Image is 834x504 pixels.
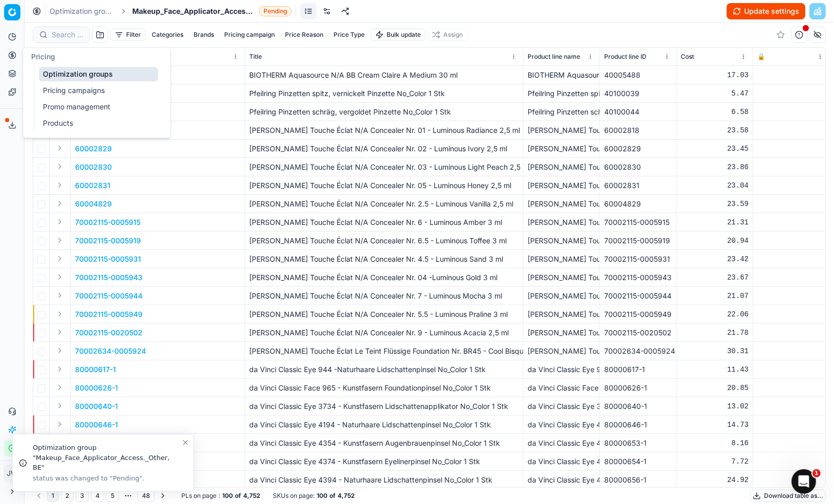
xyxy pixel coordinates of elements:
[681,383,749,393] div: 20.85
[681,88,749,99] div: 5.47
[604,236,672,246] div: 70002115-0005919
[604,125,672,135] div: 60002818
[249,383,519,393] p: da Vinci Classic Face 965 - Kunstfasern Foundationpinsel No_Color 1 Stk
[604,456,672,467] div: 80000654-1
[604,401,672,411] div: 80000640-1
[528,180,595,191] div: [PERSON_NAME] Touche Éclat N/A Concealer Nr. 05 - Luminous Honey 2,5 ml
[54,289,66,302] button: Expand
[604,144,672,154] div: 60002829
[54,345,66,357] button: Expand
[681,291,749,301] div: 21.07
[681,180,749,191] div: 23.04
[75,217,140,227] p: 70002115-0005915
[33,474,181,483] div: status was changed to "Pending".
[727,3,805,19] button: Update settings
[528,420,595,430] div: da Vinci Classic Eye 4194 - Naturhaare Lidschattenpinsel No_Color 1 Stk
[249,125,519,135] p: [PERSON_NAME] Touche Éclat N/A Concealer Nr. 01 - Luminous Radiance 2,5 ml
[249,236,519,246] p: [PERSON_NAME] Touche Éclat N/A Concealer Nr. 6.5 - Luminous Toffee 3 ml
[604,383,672,393] div: 80000626-1
[75,254,141,264] button: 70002115-0005931
[33,443,181,473] div: Optimization group "Makeup_Face_Applicator_Access._Other, BE"
[681,70,749,80] div: 17.03
[681,199,749,209] div: 23.59
[681,309,749,319] div: 22.06
[249,420,519,430] p: da Vinci Classic Eye 4194 - Naturhaare Lidschattenpinsel No_Color 1 Stk
[528,70,595,80] div: BIOTHERM Aquasource N/A BB Cream Claire A Medium 30 ml
[132,6,255,16] span: Makeup_Face_Applicator_Access._Other, BE
[528,475,595,485] div: da Vinci Classic Eye 4394 - Naturhaare Lidschattenpinsel No_Color 1 Stk
[39,83,158,98] a: Pricing campaigns
[75,180,110,191] button: 60002831
[792,469,816,494] iframe: Intercom live chat
[427,29,467,41] button: Assign
[604,438,672,448] div: 80000653-1
[54,197,66,210] button: Expand
[249,162,519,172] p: [PERSON_NAME] Touche Éclat N/A Concealer Nr. 03 - Luminous Light Peach 2,5 ml
[249,291,519,301] p: [PERSON_NAME] Touche Éclat N/A Concealer Nr. 7 - Luminous Mocha 3 ml
[39,116,158,130] a: Products
[249,199,519,209] p: [PERSON_NAME] Touche Éclat N/A Concealer Nr. 2.5 - Luminous Vanilla 2,5 ml
[110,29,146,41] button: Filter
[75,420,118,430] button: 80000646-1
[604,217,672,227] div: 70002115-0005915
[75,309,142,319] p: 70002115-0005949
[54,326,66,338] button: Expand
[222,492,233,500] strong: 100
[604,346,672,356] div: 70002634-0005924
[75,144,112,154] button: 60002829
[604,309,672,319] div: 70002115-0005949
[249,456,519,467] p: da Vinci Classic Eye 4374 - Kunstfasern Eyelinerpinsel No_Color 1 Stk
[75,291,142,301] p: 70002115-0005944
[528,236,595,246] div: [PERSON_NAME] Touche Éclat N/A Concealer Nr. 6.5 - Luminous Toffee 3 ml
[604,53,647,61] span: Product line ID
[329,29,369,41] button: Price Type
[604,254,672,264] div: 70002115-0005931
[681,420,749,430] div: 14.73
[75,236,141,246] button: 70002115-0005919
[54,308,66,320] button: Expand
[75,383,118,393] button: 80000626-1
[50,6,292,16] nav: breadcrumb
[681,107,749,117] div: 6.58
[249,70,519,80] p: BIOTHERM Aquasource N/A BB Cream Claire A Medium 30 ml
[75,162,112,172] button: 60002830
[39,67,158,81] a: Optimization groups
[249,107,519,117] p: Pfeilring Pinzetten schräg, vergoldet Pinzette No_Color 1 Stk
[54,142,66,154] button: Expand
[813,469,821,477] span: 1
[604,70,672,80] div: 40005488
[39,100,158,114] a: Promo management
[75,199,112,209] button: 60004829
[75,364,116,375] p: 80000617-1
[75,328,142,338] button: 70002115-0020502
[604,107,672,117] div: 40100044
[528,346,595,356] div: [PERSON_NAME] Touche Éclat Le Teint Flüssige Foundation Nr. BR45 - Cool Bisque 25 ml
[681,438,749,448] div: 8.16
[75,346,146,356] button: 70002634-0005924
[604,272,672,283] div: 70002115-0005943
[148,29,187,41] button: Categories
[91,490,104,502] button: 4
[681,272,749,283] div: 23.67
[54,216,66,228] button: Expand
[76,490,89,502] button: 3
[528,272,595,283] div: [PERSON_NAME] Touche Éclat N/A Concealer Nr. 04 -Luminous Gold 3 ml
[249,88,519,99] p: Pfeilring Pinzetten spitz, vernickelt Pinzette No_Color 1 Stk
[249,475,519,485] p: da Vinci Classic Eye 4394 - Naturhaare Lidschattenpinsel No_Color 1 Stk
[54,253,66,265] button: Expand
[249,254,519,264] p: [PERSON_NAME] Touche Éclat N/A Concealer Nr. 4.5 - Luminous Sand 3 ml
[249,328,519,338] p: [PERSON_NAME] Touche Éclat N/A Concealer Nr. 9 - Luminous Acacia 2,5 ml
[604,328,672,338] div: 70002115-0020502
[189,29,218,41] button: Brands
[681,162,749,172] div: 23.86
[528,88,595,99] div: Pfeilring Pinzetten spitz, vernickelt Pinzette No_Color 1 Stk
[273,492,315,500] span: SKUs on page :
[681,475,749,485] div: 24.92
[249,272,519,283] p: [PERSON_NAME] Touche Éclat N/A Concealer Nr. 04 -Luminous Gold 3 ml
[179,437,192,449] button: Close toast
[181,492,260,500] div: :
[54,400,66,412] button: Expand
